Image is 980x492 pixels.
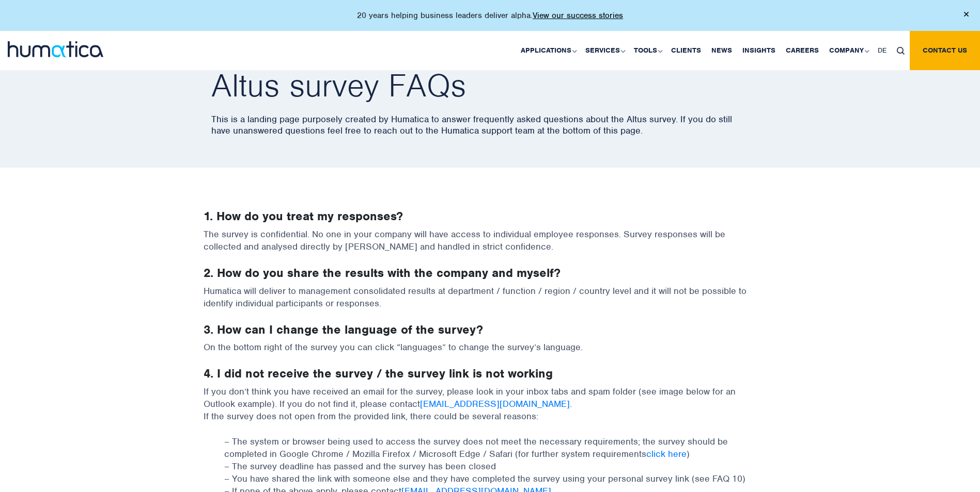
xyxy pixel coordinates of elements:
[629,31,666,70] a: Tools
[8,41,103,57] img: logo
[204,322,483,337] strong: 3. How can I change the language of the survey?
[516,31,580,70] a: Applications
[824,31,873,70] a: Company
[204,265,561,281] strong: 2. How do you share the results with the company and myself?
[204,385,777,435] p: If you don’t think you have received an email for the survey, please look in your inbox tabs and ...
[878,46,886,55] span: DE
[204,341,777,366] p: On the bottom right of the survey you can click “languages” to change the survey’s language.
[204,366,553,381] strong: 4. I did not receive the survey / the survey link is not working
[910,31,980,70] a: Contact us
[737,31,781,70] a: Insights
[580,31,629,70] a: Services
[211,70,785,101] h2: Altus survey FAQs
[706,31,737,70] a: News
[204,285,777,322] p: Humatica will deliver to management consolidated results at department / function / region / coun...
[533,10,623,21] a: View our success stories
[420,398,570,409] a: [EMAIL_ADDRESS][DOMAIN_NAME]
[897,47,905,55] img: search_icon
[204,228,777,266] p: The survey is confidential. No one in your company will have access to individual employee respon...
[781,31,824,70] a: Careers
[357,10,623,21] p: 20 years helping business leaders deliver alpha.
[666,31,706,70] a: Clients
[873,31,892,70] a: DE
[204,208,403,224] strong: 1. How do you treat my responses?
[211,113,785,136] p: This is a landing page purposely created by Humatica to answer frequently asked questions about t...
[646,448,687,460] a: click here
